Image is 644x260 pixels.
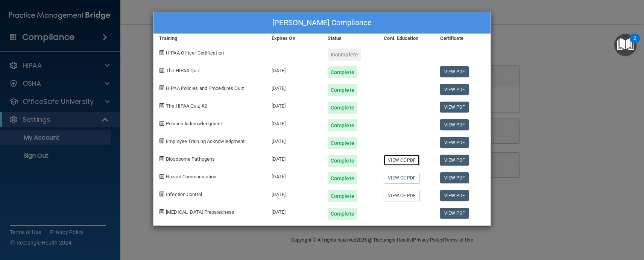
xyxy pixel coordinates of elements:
div: Expires On [266,34,322,43]
div: [DATE] [266,167,322,184]
a: View PDF [440,102,469,113]
div: [DATE] [266,131,322,149]
div: [DATE] [266,96,322,114]
span: The HIPAA Quiz #2 [166,103,207,109]
div: Complete [328,137,357,149]
span: Employee Training Acknowledgment [166,138,245,144]
span: Infection Control [166,192,202,197]
a: View CE PDF [384,155,419,166]
a: View PDF [440,66,469,77]
div: Complete [328,66,357,78]
span: HIPAA Policies and Procedures Quiz [166,85,244,91]
div: [DATE] [266,78,322,96]
a: View PDF [440,137,469,148]
div: Training [153,34,266,43]
div: [DATE] [266,202,322,220]
div: 2 [633,38,636,48]
div: [DATE] [266,61,322,78]
div: Complete [328,172,357,184]
span: Bloodborne Pathogens [166,156,215,162]
a: View PDF [440,190,469,201]
a: View CE PDF [384,190,419,201]
div: Complete [328,119,357,131]
div: [DATE] [266,149,322,167]
span: [MEDICAL_DATA] Preparedness [166,209,234,215]
div: Complete [328,102,357,114]
span: HIPAA Officer Certification [166,50,224,56]
div: Incomplete [328,49,361,61]
div: Certificate [434,34,491,43]
div: Complete [328,84,357,96]
span: The HIPAA Quiz [166,68,200,73]
div: Cont. Education [378,34,434,43]
div: [DATE] [266,114,322,131]
span: Hazard Communication [166,174,216,179]
a: View PDF [440,84,469,95]
a: View CE PDF [384,172,419,183]
a: View PDF [440,172,469,183]
div: Complete [328,155,357,167]
div: Complete [328,190,357,202]
a: View PDF [440,208,469,219]
a: View PDF [440,119,469,130]
div: Complete [328,208,357,220]
div: Status [322,34,378,43]
div: [DATE] [266,184,322,202]
a: View PDF [440,155,469,166]
div: [PERSON_NAME] Compliance [153,12,491,34]
button: Open Resource Center, 2 new notifications [614,34,636,56]
span: Policies Acknowledgment [166,121,222,126]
